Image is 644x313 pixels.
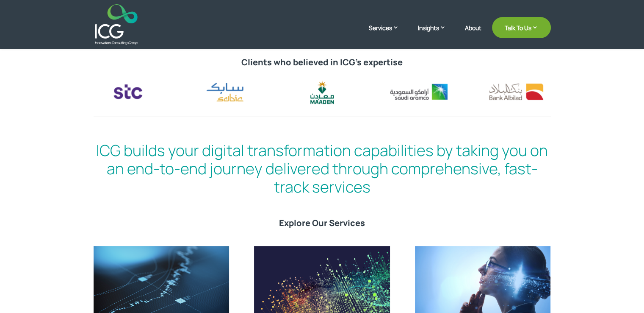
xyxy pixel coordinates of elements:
a: About [465,25,481,45]
h2: Clients who believed in ICG’s expertise [94,57,551,72]
img: maaden logo [287,78,357,106]
a: Talk To Us [492,17,551,38]
a: Services [369,23,407,45]
div: 10 / 17 [384,78,453,106]
img: stc logo [93,78,162,106]
h3: Explore Our Services [94,218,551,232]
h2: ICG builds your digital transformation capabilities by taking you on an end-to-end journey delive... [94,141,551,201]
div: 9 / 17 [287,78,357,106]
img: ICG [95,4,138,45]
iframe: Chat Widget [503,221,644,313]
img: sabic logo [191,78,260,107]
a: Insights [418,23,454,45]
img: saudi aramco [384,78,453,106]
div: 11 / 17 [481,78,550,106]
div: 7 / 17 [93,78,162,106]
div: 8 / 17 [191,78,260,107]
img: bank albilad [481,78,550,106]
